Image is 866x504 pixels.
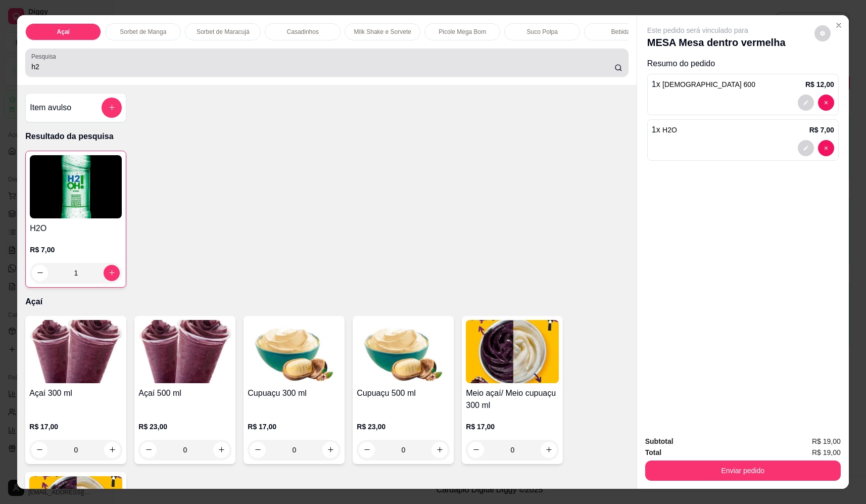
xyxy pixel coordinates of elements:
[818,140,834,156] button: decrease-product-quantity
[662,80,755,88] span: [DEMOGRAPHIC_DATA] 600
[248,387,341,399] h4: Cupuaçu 300 ml
[197,28,250,36] p: Sorbet de Maracujá
[818,95,834,111] button: decrease-product-quantity
[439,28,486,36] p: Picole Mega Bom
[30,155,122,218] img: product-image
[29,387,122,399] h4: Açaí 300 ml
[798,95,814,111] button: decrease-product-quantity
[138,387,231,399] h4: Açaí 500 ml
[814,25,831,41] button: decrease-product-quantity
[466,422,559,432] p: R$ 17,00
[287,28,319,36] p: Casadinhos
[57,28,70,36] p: Açaí
[30,222,122,235] h4: H2O
[357,320,450,383] img: product-image
[831,17,847,33] button: Close
[102,98,122,118] button: add-separate-item
[31,62,614,72] input: Pesquisa
[652,78,755,90] p: 1 x
[809,125,834,135] p: R$ 7,00
[812,447,841,458] span: R$ 19,00
[25,296,628,308] p: Açaí
[248,422,341,432] p: R$ 17,00
[647,58,839,70] p: Resumo do pedido
[798,140,814,156] button: decrease-product-quantity
[248,320,341,383] img: product-image
[645,461,841,481] button: Enviar pedido
[466,387,559,411] h4: Meio açaí/ Meio cupuaçu 300 ml
[354,28,411,36] p: Milk Shake e Sorvete
[645,437,673,445] strong: Subtotal
[120,28,166,36] p: Sorbet de Manga
[31,52,60,61] label: Pesquisa
[30,245,122,255] p: R$ 7,00
[29,320,122,383] img: product-image
[104,265,120,281] button: increase-product-quantity
[29,422,122,432] p: R$ 17,00
[611,28,633,36] p: Bebidas
[527,28,558,36] p: Suco Polpa
[466,320,559,383] img: product-image
[645,448,661,456] strong: Total
[138,422,231,432] p: R$ 23,00
[805,79,834,89] p: R$ 12,00
[32,265,48,281] button: decrease-product-quantity
[30,102,71,114] h4: Item avulso
[647,35,786,50] p: MESA Mesa dentro vermelha
[357,422,450,432] p: R$ 23,00
[812,436,841,447] span: R$ 19,00
[647,25,786,35] p: Este pedido será vinculado para
[652,124,677,136] p: 1 x
[357,387,450,399] h4: Cupuaçu 500 ml
[138,320,231,383] img: product-image
[662,126,677,134] span: H2O
[25,130,628,143] p: Resultado da pesquisa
